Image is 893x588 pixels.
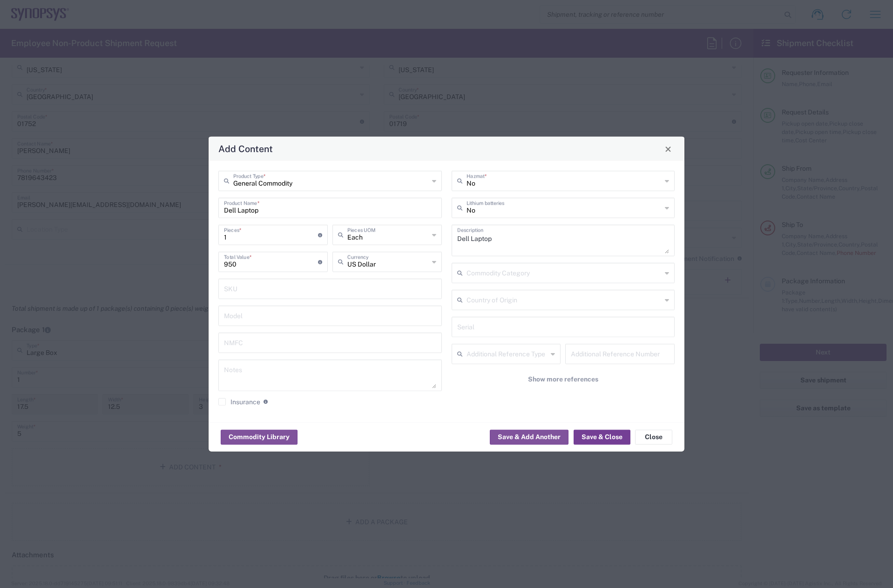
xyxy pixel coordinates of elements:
button: Save & Close [574,429,630,444]
span: Show more references [528,375,598,384]
button: Save & Add Another [490,429,568,444]
button: Close [662,142,675,155]
button: Commodity Library [221,429,298,444]
label: Insurance [218,398,260,406]
h4: Add Content [218,142,273,155]
button: Close [635,429,672,444]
